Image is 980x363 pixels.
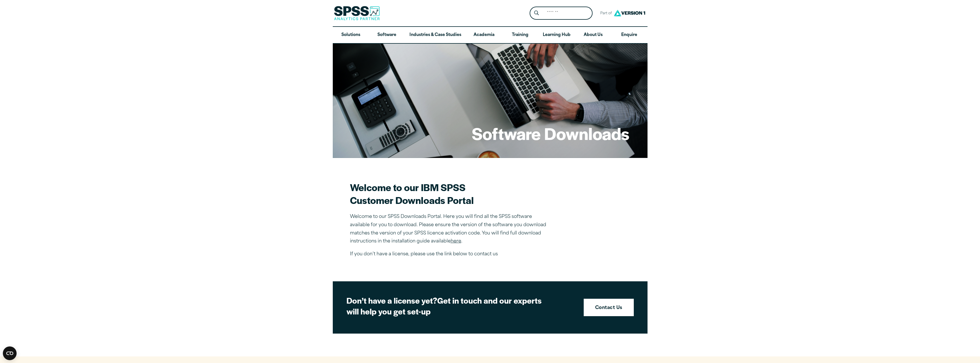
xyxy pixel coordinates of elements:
h2: Welcome to our IBM SPSS Customer Downloads Portal [350,181,550,206]
a: Training [502,27,538,43]
a: here [451,239,461,244]
button: Open CMP widget [3,346,17,360]
button: Search magnifying glass icon [531,8,542,19]
a: Software [369,27,405,43]
a: Academia [466,27,502,43]
a: Enquire [611,27,647,43]
nav: Desktop version of site main menu [333,27,648,43]
a: Contact Us [584,299,634,316]
a: About Us [575,27,611,43]
img: SPSS Analytics Partner [334,6,380,20]
a: Learning Hub [538,27,575,43]
a: Industries & Case Studies [405,27,466,43]
strong: Don’t have a license yet? [347,294,437,306]
p: Welcome to our SPSS Downloads Portal. Here you will find all the SPSS software available for you ... [350,213,550,246]
p: If you don’t have a license, please use the link below to contact us [350,250,550,258]
svg: Search magnifying glass icon [534,11,539,15]
strong: Contact Us [595,304,622,312]
img: Version1 Logo [612,8,647,18]
span: Part of [597,9,612,18]
a: Solutions [333,27,369,43]
h2: Get in touch and our experts will help you get set-up [347,295,547,316]
h1: Software Downloads [472,122,629,145]
form: Site Header Search Form [530,7,593,20]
